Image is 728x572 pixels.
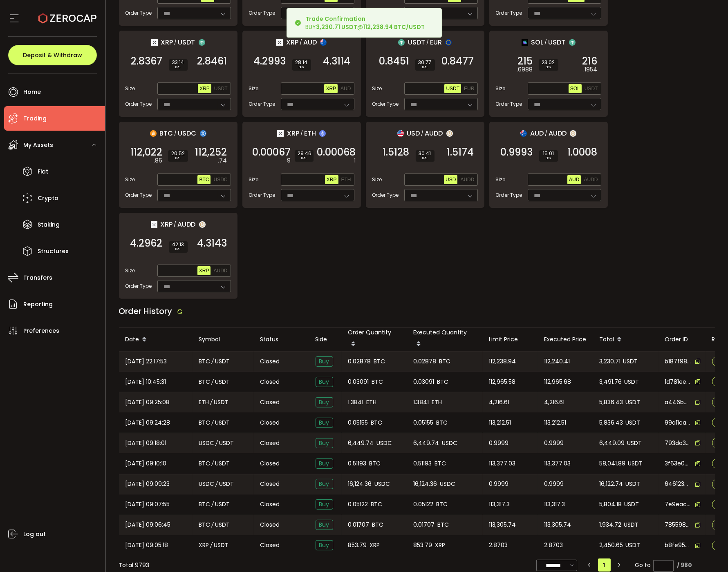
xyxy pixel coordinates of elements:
[175,39,177,46] em: /
[348,479,372,489] span: 16,124.36
[665,357,691,366] span: b187f983-f6ec-4c75-bc4d-d37419ea6d45
[414,500,434,509] span: 0.05122
[296,60,308,65] span: 28.14
[583,84,600,93] button: USDT
[626,398,641,407] span: USDT
[569,84,582,93] button: SOL
[23,52,82,58] span: Deposit & Withdraw
[430,37,442,47] span: EUR
[199,479,215,489] span: USDC
[442,57,474,65] span: 0.8477
[542,60,555,65] span: 23.02
[316,520,333,530] span: Buy
[545,130,547,137] em: /
[199,221,206,228] img: zuPXiwguUFiBOIQyqLOiXsnnNitlx7q4LCwEbLHADjIpTka+Lip0HH8D0VTrd02z+wEAAAAASUVORK5CYII=
[151,221,157,228] img: xrp_portfolio.png
[254,57,286,65] span: 4.2993
[544,500,565,509] span: 113,317.3
[496,9,522,17] span: Order Type
[215,357,230,366] span: USDT
[426,39,429,46] em: /
[215,377,230,387] span: USDT
[125,176,135,183] span: Size
[348,438,374,448] span: 6,449.74
[626,418,641,427] span: USDT
[249,100,276,108] span: Order Type
[625,500,639,509] span: USDT
[23,139,53,151] span: My Assets
[436,418,448,427] span: BTC
[197,57,227,65] span: 2.8461
[501,148,533,156] span: 0.9993
[593,333,659,347] div: Total
[197,175,211,184] button: BTC
[489,479,509,489] span: 0.9999
[600,459,626,468] span: 58,041.89
[374,357,385,366] span: BTC
[432,398,442,407] span: ETH
[341,177,351,183] span: ETH
[199,377,211,387] span: BTC
[171,151,185,156] span: 20.52
[316,418,333,428] span: Buy
[119,305,172,317] span: Order History
[414,479,437,489] span: 16,124.36
[435,459,446,468] span: BTC
[419,151,431,156] span: 30.41
[369,459,381,468] span: BTC
[464,86,474,91] span: EUR
[584,65,598,74] em: .1954
[316,23,358,31] b: 3,230.71 USDT
[125,9,152,17] span: Order Type
[199,520,211,530] span: BTC
[8,45,97,65] button: Deposit & Withdraw
[220,438,234,448] span: USDT
[348,418,368,427] span: 0.05155
[446,130,453,137] img: zuPXiwguUFiBOIQyqLOiXsnnNitlx7q4LCwEbLHADjIpTka+Lip0HH8D0VTrd02z+wEAAAAASUVORK5CYII=
[306,15,366,23] b: Trade Confirmation
[366,398,376,407] span: ETH
[542,156,555,161] i: BPS
[371,418,382,427] span: BTC
[489,500,510,509] span: 113,317.3
[425,128,443,138] span: AUDD
[306,15,425,31] div: BUY @
[199,438,215,448] span: USDC
[446,86,459,91] span: USDT
[125,479,170,489] span: [DATE] 09:09:23
[199,268,209,274] span: XRP
[444,84,461,93] button: USDT
[320,39,327,46] img: aud_portfolio.svg
[489,438,509,448] span: 0.9999
[600,438,625,448] span: 6,449.09
[298,156,310,161] i: BPS
[568,148,598,156] span: 1.0008
[154,156,163,165] em: .86
[172,65,184,70] i: BPS
[23,113,47,125] span: Trading
[549,128,567,138] span: AUDD
[300,130,303,137] em: /
[200,130,206,137] img: usdc_portfolio.svg
[260,398,280,407] span: Closed
[215,459,230,468] span: USDT
[287,156,291,165] em: 9
[125,357,167,366] span: [DATE] 22:17:53
[342,328,407,351] div: Order Quantity
[23,298,53,310] span: Reporting
[339,84,352,93] button: AUD
[489,418,511,427] span: 113,212.51
[483,335,538,344] div: Limit Price
[600,398,623,407] span: 5,836.43
[253,148,291,156] span: 0.00067
[213,268,227,274] span: AUDD
[218,156,227,165] em: .74
[628,459,643,468] span: USDT
[348,398,364,407] span: 1.3841
[665,500,691,509] span: 7e9eac6d-3711-4faf-a8a7-5dee8e5640ad
[665,459,691,468] span: 3f63e0df-46a6-404d-817e-4a8d3cf595fe
[213,84,229,93] button: USDT
[414,459,432,468] span: 0.51193
[125,377,166,387] span: [DATE] 10:45:31
[260,500,280,509] span: Closed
